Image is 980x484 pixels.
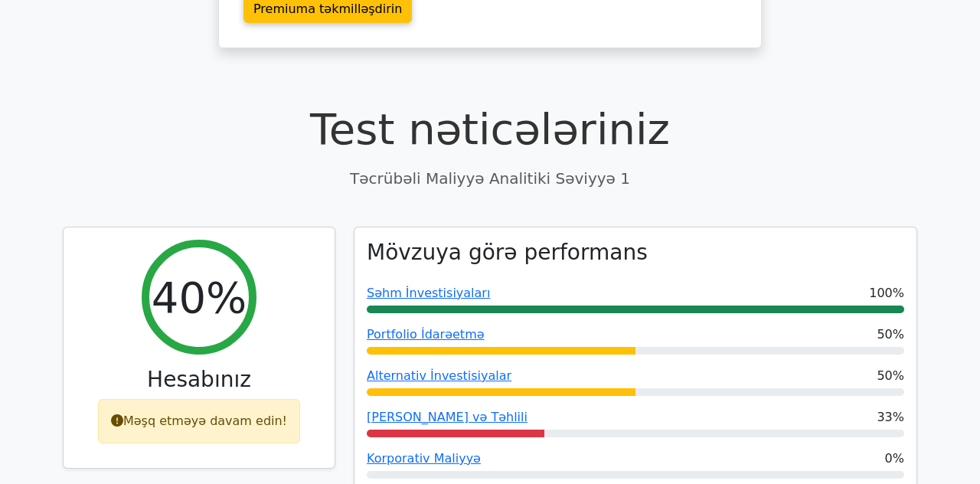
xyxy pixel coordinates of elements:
[152,273,247,322] font: 40%
[877,410,904,424] font: 33%
[869,286,904,300] font: 100%
[123,414,287,428] font: Məşq etməyə davam edin!
[350,169,630,188] font: Təcrübəli Maliyyə Analitiki Səviyyə 1
[367,286,490,300] a: Səhm İnvestisiyaları
[877,368,904,383] font: 50%
[367,240,648,265] font: Mövzuya görə performans
[147,367,251,392] font: Hesabınız
[367,368,511,383] a: Alternativ İnvestisiyalar
[885,451,904,466] font: 0%
[367,410,528,424] a: [PERSON_NAME] və Təhlili
[367,327,485,342] a: Portfolio İdarəetmə
[310,104,670,154] font: Test nəticələriniz
[877,327,904,342] font: 50%
[367,451,481,466] a: Korporativ Maliyyə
